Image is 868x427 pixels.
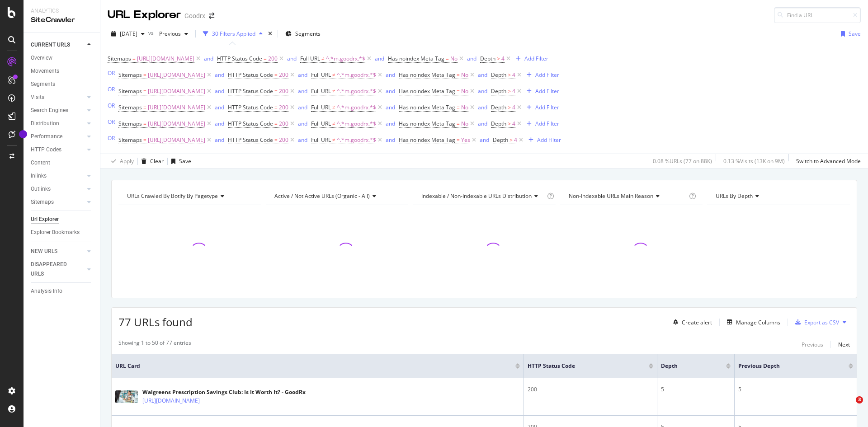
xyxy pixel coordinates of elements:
[31,184,51,194] div: Outlinks
[148,117,205,130] span: [URL][DOMAIN_NAME]
[115,390,138,403] img: main image
[332,87,335,95] span: ≠
[386,71,395,79] div: and
[537,136,561,144] div: Add Filter
[264,55,267,62] span: =
[467,54,476,63] button: and
[298,103,307,112] button: and
[209,13,214,19] div: arrow-right-arrow-left
[115,362,513,370] span: URL Card
[512,85,515,98] span: 4
[215,70,224,79] button: and
[108,134,115,142] button: OR
[273,189,401,203] h4: Active / Not Active URLs
[682,319,712,326] div: Create alert
[386,136,395,144] div: and
[108,101,115,110] button: OR
[148,69,205,81] span: [URL][DOMAIN_NAME]
[215,87,224,95] button: and
[420,189,545,203] h4: Indexable / Non-Indexable URLs Distribution
[508,87,511,95] span: >
[31,158,94,168] a: Content
[535,71,559,79] div: Add Filter
[31,247,57,256] div: NEW URLS
[118,120,142,127] span: Sitemaps
[184,11,205,20] div: Goodrx
[298,87,307,95] div: and
[138,154,164,169] button: Clear
[386,119,395,128] button: and
[311,120,331,127] span: Full URL
[108,85,115,93] div: OR
[204,54,213,63] button: and
[274,192,370,200] span: Active / Not Active URLs (organic - all)
[298,71,307,79] div: and
[279,117,288,130] span: 200
[716,192,753,200] span: URLs by Depth
[298,70,307,79] button: and
[478,119,487,128] button: and
[457,136,460,144] span: =
[508,103,511,111] span: >
[478,103,487,111] div: and
[179,157,191,165] div: Save
[298,136,307,144] div: and
[478,70,487,79] button: and
[326,52,365,65] span: ^.*m.goodrx.*$
[31,119,59,128] div: Distribution
[137,52,194,65] span: [URL][DOMAIN_NAME]
[569,192,653,200] span: Non-Indexable URLs Main Reason
[512,117,515,130] span: 4
[523,102,559,113] button: Add Filter
[421,192,532,200] span: Indexable / Non-Indexable URLs distribution
[108,102,115,109] div: OR
[337,117,376,130] span: ^.*m.goodrx.*$
[31,80,55,89] div: Segments
[274,87,278,95] span: =
[31,66,94,76] a: Movements
[31,145,85,155] a: HTTP Codes
[228,87,273,95] span: HTTP Status Code
[523,86,559,97] button: Add Filter
[108,55,131,62] span: Sitemaps
[228,103,273,111] span: HTTP Status Code
[399,103,455,111] span: Has noindex Meta Tag
[332,103,335,111] span: ≠
[491,120,506,127] span: Depth
[497,55,500,62] span: >
[31,80,94,89] a: Segments
[31,119,85,128] a: Distribution
[298,87,307,95] button: and
[528,362,635,370] span: HTTP Status Code
[266,29,274,38] div: times
[279,134,288,146] span: 200
[388,55,444,62] span: Has noindex Meta Tag
[386,120,395,127] div: and
[215,120,224,127] div: and
[337,101,376,114] span: ^.*m.goodrx.*$
[142,388,306,396] div: Walgreens Prescription Savings Club: Is It Worth It? - GoodRx
[399,120,455,127] span: Has noindex Meta Tag
[661,362,712,370] span: Depth
[268,52,278,65] span: 200
[31,197,54,207] div: Sitemaps
[480,136,489,144] div: and
[446,55,449,62] span: =
[311,87,331,95] span: Full URL
[215,136,224,144] div: and
[849,30,861,38] div: Save
[723,157,785,165] div: 0.13 % Visits ( 13K on 9M )
[143,136,146,144] span: =
[274,103,278,111] span: =
[298,119,307,128] button: and
[31,66,59,76] div: Movements
[132,55,136,62] span: =
[386,87,395,95] button: and
[738,385,853,394] div: 5
[274,71,278,79] span: =
[108,27,148,41] button: [DATE]
[332,71,335,79] span: ≠
[714,189,842,203] h4: URLs by Depth
[386,87,395,95] div: and
[31,93,85,102] a: Visits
